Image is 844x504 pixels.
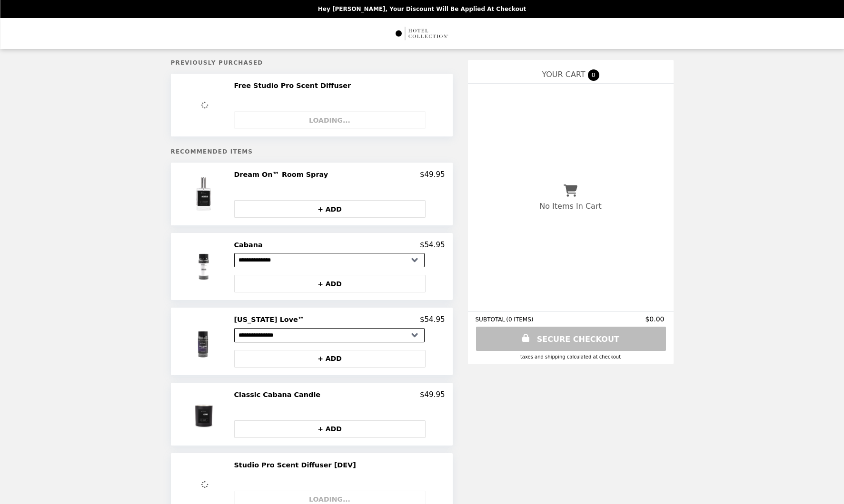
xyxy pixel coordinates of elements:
[395,24,449,43] img: Brand Logo
[180,390,230,438] img: Classic Cabana Candle
[234,461,360,469] h2: Studio Pro Scent Diffuser [DEV]
[171,148,453,155] h5: Recommended Items
[539,202,601,211] p: No Items In Cart
[588,69,599,81] span: 0
[420,390,445,399] p: $49.95
[178,241,232,292] img: Cabana
[178,315,232,367] img: California Love™
[234,350,426,368] button: + ADD
[420,315,445,324] p: $54.95
[180,170,230,218] img: Dream On™ Room Spray
[645,315,665,323] span: $0.00
[542,70,585,79] span: YOUR CART
[234,170,332,179] h2: Dream On™ Room Spray
[506,316,533,323] span: ( 0 ITEMS )
[420,241,445,249] p: $54.95
[234,81,355,90] h2: Free Studio Pro Scent Diffuser
[234,253,425,267] select: Select a product variant
[234,420,426,438] button: + ADD
[318,6,526,12] p: Hey [PERSON_NAME], your discount will be applied at checkout
[234,275,426,292] button: + ADD
[476,316,506,323] span: SUBTOTAL
[420,170,445,179] p: $49.95
[476,354,666,359] div: Taxes and Shipping calculated at checkout
[234,200,426,218] button: + ADD
[234,328,425,342] select: Select a product variant
[234,315,309,324] h2: [US_STATE] Love™
[234,390,325,399] h2: Classic Cabana Candle
[171,59,453,66] h5: Previously Purchased
[234,241,267,249] h2: Cabana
